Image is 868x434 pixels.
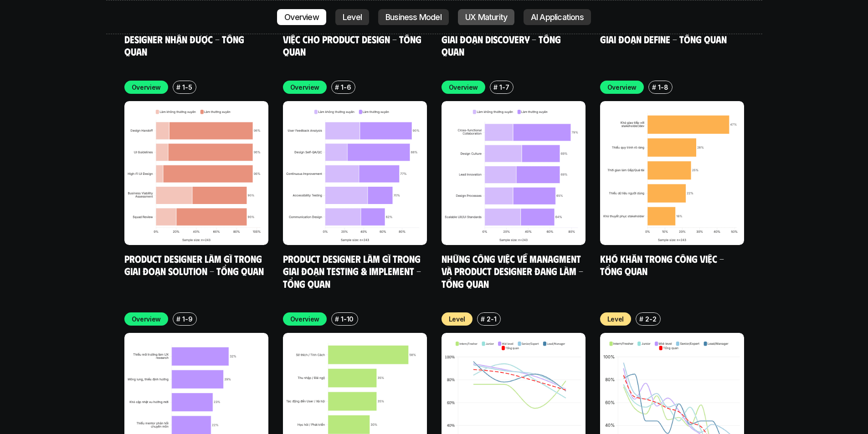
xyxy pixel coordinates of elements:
[487,314,496,324] p: 2-1
[283,20,424,57] a: Những người đưa yêu cầu công việc cho Product Design - Tổng quan
[335,84,339,91] h6: #
[600,20,740,45] a: Product Designer làm gì trong giai đoạn Define - Tổng quan
[442,20,581,57] a: Product Designer làm gì trong giai đoạn Discovery - Tổng quan
[335,316,339,322] h6: #
[132,82,161,92] p: Overview
[465,13,507,22] p: UX Maturity
[499,82,509,92] p: 1-7
[449,82,478,92] p: Overview
[449,314,466,324] p: Level
[343,13,362,22] p: Level
[378,9,449,26] a: Business Model
[124,20,262,57] a: Các loại công việc mà Product Designer nhận được - Tổng quan
[176,84,180,91] h6: #
[645,314,656,324] p: 2-2
[290,314,320,324] p: Overview
[481,316,485,322] h6: #
[283,252,423,290] a: Product Designer làm gì trong giai đoạn Testing & Implement - Tổng quan
[639,316,643,322] h6: #
[385,13,442,22] p: Business Model
[493,84,498,91] h6: #
[658,82,668,92] p: 1-8
[600,252,726,277] a: Khó khăn trong công việc - Tổng quan
[182,314,192,324] p: 1-9
[341,82,351,92] p: 1-6
[607,82,637,92] p: Overview
[290,82,320,92] p: Overview
[531,13,584,22] p: AI Applications
[524,9,591,26] a: AI Applications
[607,314,624,324] p: Level
[132,314,161,324] p: Overview
[652,84,656,91] h6: #
[458,9,514,26] a: UX Maturity
[284,13,319,22] p: Overview
[176,316,180,322] h6: #
[335,9,369,26] a: Level
[124,252,264,277] a: Product Designer làm gì trong giai đoạn Solution - Tổng quan
[277,9,326,26] a: Overview
[182,82,192,92] p: 1-5
[442,252,586,290] a: Những công việc về Managment và Product Designer đang làm - Tổng quan
[341,314,354,324] p: 1-10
